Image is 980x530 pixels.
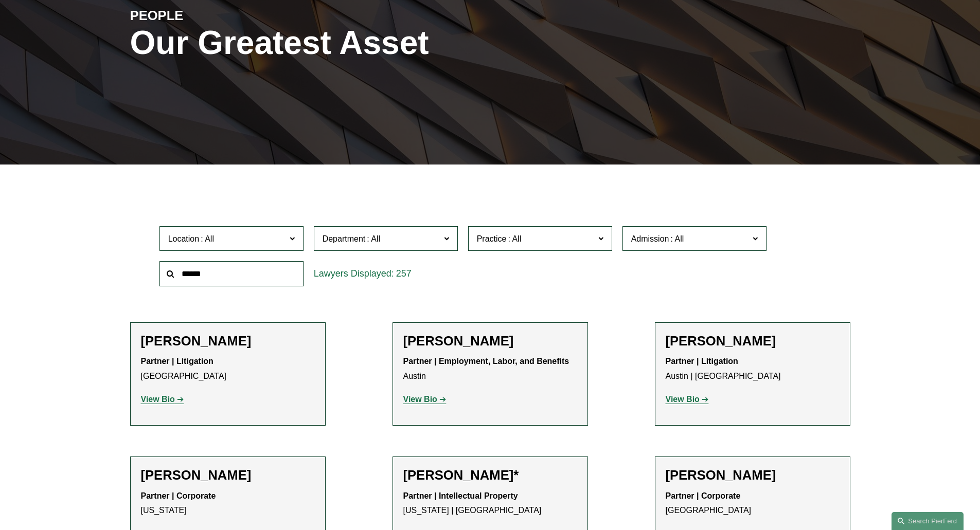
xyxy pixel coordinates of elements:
[403,395,447,404] a: View Bio
[403,489,577,519] p: [US_STATE] | [GEOGRAPHIC_DATA]
[141,395,175,404] strong: View Bio
[141,354,315,384] p: [GEOGRAPHIC_DATA]
[141,357,213,365] strong: Partner | Litigation
[666,354,840,384] p: Austin | [GEOGRAPHIC_DATA]
[130,24,610,62] h1: Our Greatest Asset
[666,395,700,404] strong: View Bio
[666,467,840,483] h2: [PERSON_NAME]
[130,7,310,24] h4: PEOPLE
[141,489,315,519] p: [US_STATE]
[403,354,577,384] p: Austin
[323,234,366,243] span: Department
[141,491,216,500] strong: Partner | Corporate
[666,489,840,519] p: [GEOGRAPHIC_DATA]
[141,333,315,349] h2: [PERSON_NAME]
[403,395,437,404] strong: View Bio
[666,395,709,404] a: View Bio
[168,234,200,243] span: Location
[141,467,315,483] h2: [PERSON_NAME]
[666,357,738,365] strong: Partner | Litigation
[892,512,964,530] a: Search this site
[403,491,518,500] strong: Partner | Intellectual Property
[403,357,569,365] strong: Partner | Employment, Labor, and Benefits
[396,268,412,279] span: 257
[477,234,507,243] span: Practice
[666,333,840,349] h2: [PERSON_NAME]
[666,491,741,500] strong: Partner | Corporate
[403,467,577,483] h2: [PERSON_NAME]*
[631,234,669,243] span: Admission
[403,333,577,349] h2: [PERSON_NAME]
[141,395,184,404] a: View Bio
